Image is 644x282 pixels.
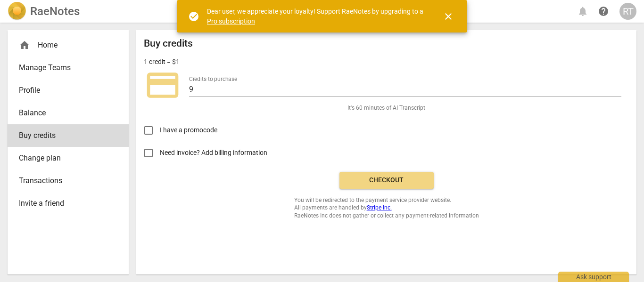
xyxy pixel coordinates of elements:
[144,66,182,104] span: credit_card
[595,3,612,20] a: Help
[19,175,110,186] span: Transactions
[619,3,636,20] button: RT
[8,2,80,21] a: LogoRaeNotes
[19,198,110,209] span: Invite a friend
[160,125,217,135] span: I have a promocode
[19,40,30,51] span: home
[367,204,392,211] a: Stripe Inc.
[8,2,26,21] img: Logo
[19,62,110,73] span: Manage Teams
[8,102,129,124] a: Balance
[207,17,255,25] a: Pro subscription
[347,104,425,112] span: It's 60 minutes of AI Transcript
[294,196,479,220] span: You will be redirected to the payment service provider website. All payments are handled by RaeNo...
[19,85,110,96] span: Profile
[189,76,237,82] label: Credits to purchase
[8,56,129,79] a: Manage Teams
[19,153,110,164] span: Change plan
[19,40,110,51] div: Home
[8,169,129,192] a: Transactions
[558,272,629,282] div: Ask support
[8,34,129,56] div: Home
[19,107,110,119] span: Balance
[8,124,129,147] a: Buy credits
[598,6,609,17] span: help
[339,172,434,189] button: Checkout
[30,5,80,18] h2: RaeNotes
[8,192,129,215] a: Invite a friend
[8,147,129,169] a: Change plan
[160,148,269,158] span: Need invoice? Add billing information
[188,11,199,22] span: check_circle
[437,5,460,28] button: Close
[144,38,193,49] h2: Buy credits
[443,11,454,22] span: close
[347,176,426,185] span: Checkout
[207,7,426,26] div: Dear user, we appreciate your loyalty! Support RaeNotes by upgrading to a
[19,130,110,141] span: Buy credits
[8,79,129,102] a: Profile
[144,57,180,67] p: 1 credit = $1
